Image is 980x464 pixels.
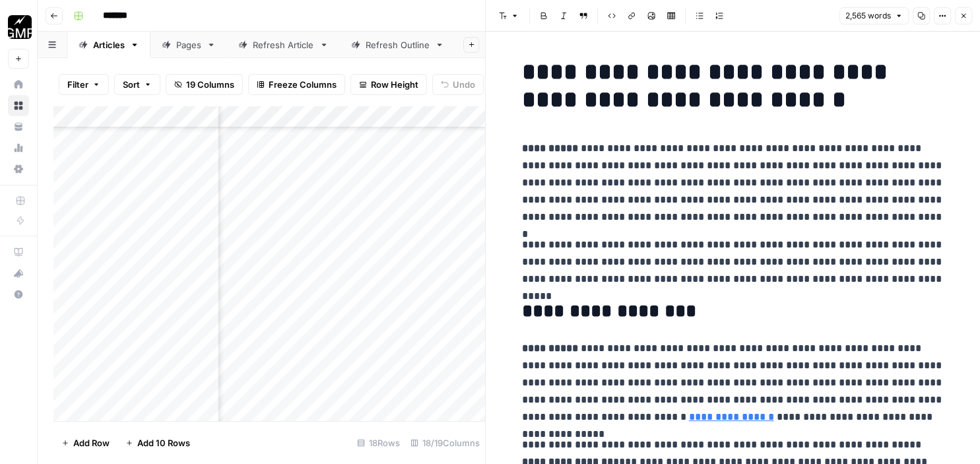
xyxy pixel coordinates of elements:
button: Row Height [350,74,427,95]
div: Articles [93,38,125,51]
button: Add Row [53,432,117,453]
a: Articles [67,32,150,58]
div: Pages [176,38,201,51]
button: Help + Support [8,284,29,305]
img: Growth Marketing Pro Logo [8,15,32,39]
span: 19 Columns [186,78,234,91]
a: Browse [8,95,29,116]
span: Undo [453,78,475,91]
button: Sort [114,74,160,95]
button: Filter [59,74,109,95]
button: 19 Columns [166,74,243,95]
a: Pages [150,32,227,58]
span: Sort [123,78,140,91]
div: What's new? [9,263,28,283]
a: Refresh Outline [340,32,455,58]
div: Refresh Article [253,38,314,51]
span: Add Row [73,436,110,449]
a: Refresh Article [227,32,340,58]
div: 18 Rows [352,432,405,453]
button: Freeze Columns [248,74,345,95]
button: What's new? [8,263,29,284]
a: Usage [8,137,29,158]
div: Refresh Outline [366,38,430,51]
span: Filter [67,78,88,91]
button: Workspace: Growth Marketing Pro [8,11,29,44]
span: Row Height [371,78,418,91]
span: Add 10 Rows [137,436,190,449]
button: 2,565 words [839,7,909,24]
div: 18/19 Columns [405,432,485,453]
a: AirOps Academy [8,242,29,263]
button: Undo [432,74,484,95]
button: Add 10 Rows [117,432,198,453]
a: Home [8,74,29,95]
a: Settings [8,158,29,180]
span: Freeze Columns [269,78,337,91]
a: Your Data [8,116,29,137]
span: 2,565 words [845,10,891,22]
